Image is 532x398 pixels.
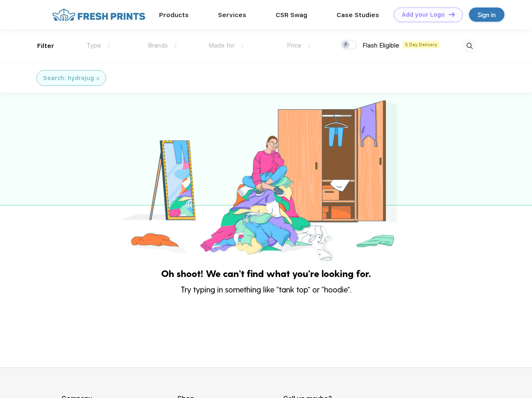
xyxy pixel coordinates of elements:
[50,8,148,22] img: fo%20logo%202.webp
[159,11,189,19] a: Products
[287,42,301,49] span: Price
[96,77,99,80] img: filter_cancel.svg
[403,41,440,48] span: 5 Day Delivery
[308,43,311,48] img: dropdown.png
[107,43,110,48] img: dropdown.png
[463,39,476,53] img: desktop_search.svg
[86,42,101,49] span: Type
[362,42,399,49] span: Flash Eligible
[174,43,177,48] img: dropdown.png
[43,74,94,83] div: Search: hydrojug
[449,12,455,17] img: DT
[208,42,235,49] span: Made for
[241,43,244,48] img: dropdown.png
[402,11,445,18] div: Add your Logo
[37,41,54,51] div: Filter
[469,8,504,22] a: Sign in
[478,10,496,20] div: Sign in
[148,42,168,49] span: Brands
